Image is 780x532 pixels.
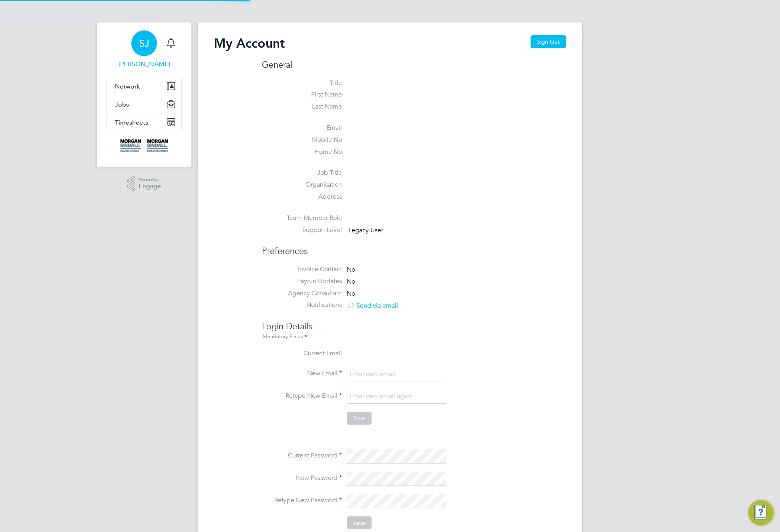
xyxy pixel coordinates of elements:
[262,451,342,460] label: Current Password
[347,290,355,298] span: No
[262,289,342,298] label: Agency Consultant
[262,124,342,132] label: Email
[262,332,566,341] div: Mandatory Fields
[262,193,342,201] label: Address
[115,101,129,108] span: Jobs
[262,496,342,505] label: Retype New Password
[262,148,342,156] label: Home No
[262,265,342,274] label: Invoice Contact
[107,77,181,95] button: Network
[262,226,342,234] label: Support Level
[748,500,774,526] button: Engage Resource Center
[262,392,342,400] label: Retype New Email
[347,516,372,529] button: Save
[262,181,342,189] label: Organisation
[262,369,342,378] label: New Email
[214,35,285,51] h2: My Account
[115,83,140,90] span: Network
[262,277,342,286] label: Payrun Updates
[262,238,566,257] h3: Preferences
[262,169,342,177] label: Job Title
[348,226,383,234] span: Legacy User
[347,278,355,286] span: No
[139,176,161,183] span: Powered by
[347,389,446,404] input: Enter new email again
[120,139,168,152] img: morgansindall-logo-retina.png
[127,176,161,191] a: Powered byEngage
[107,139,182,152] a: Go to home page
[262,301,342,309] label: Notifications
[107,30,182,69] a: SJ[PERSON_NAME]
[139,38,149,48] span: SJ
[347,367,446,382] input: Enter new email
[262,59,566,71] h3: General
[262,103,342,111] label: Last Name
[139,183,161,190] span: Engage
[262,349,342,358] label: Current Email
[347,266,355,274] span: No
[107,95,181,113] button: Jobs
[262,313,566,341] h3: Login Details
[262,214,342,222] label: Team Member Role
[262,136,342,144] label: Mobile No
[347,412,372,425] button: Save
[115,119,148,126] span: Timesheets
[531,35,566,48] button: Sign Out
[97,22,191,167] nav: Main navigation
[262,79,342,87] label: Title
[347,302,398,310] span: Send via email
[107,113,181,131] button: Timesheets
[262,474,342,482] label: New Password
[262,91,342,99] label: First Name
[107,59,182,69] span: Sharon J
